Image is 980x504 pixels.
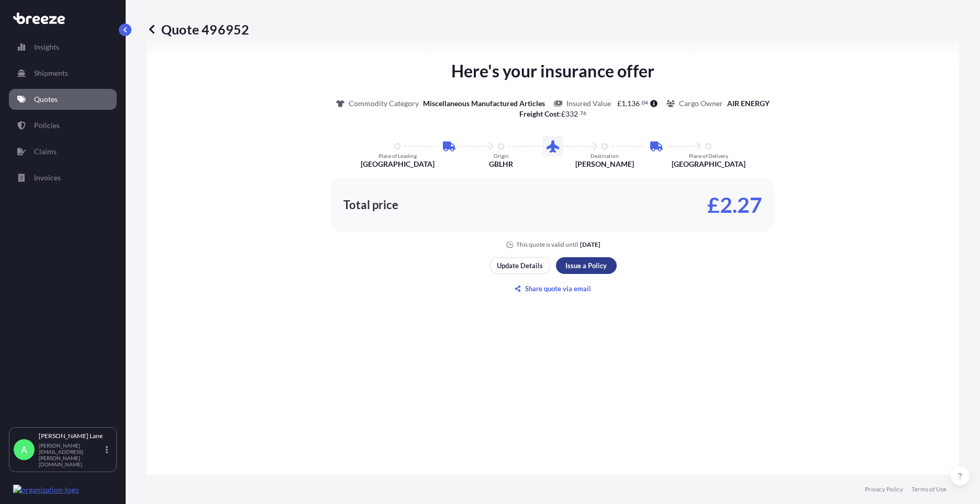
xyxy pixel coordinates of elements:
[451,59,654,84] p: Here's your insurance offer
[423,98,545,109] p: Miscellaneous Manufactured Articles
[519,109,559,118] b: Freight Cost
[679,98,723,109] p: Cargo Owner
[349,98,419,109] p: Commodity Category
[34,173,61,183] p: Invoices
[707,197,762,213] p: £2.27
[727,98,770,109] p: AIR ENERGY
[561,110,565,118] span: £
[9,37,117,58] a: Insights
[9,115,117,136] a: Policies
[34,94,58,105] p: Quotes
[494,153,509,159] p: Origin
[627,100,640,107] span: 136
[519,109,586,119] p: :
[516,240,578,249] p: This quote is valid until
[21,444,27,455] span: A
[34,68,68,78] p: Shipments
[689,153,728,159] p: Place of Delivery
[9,141,117,162] a: Claims
[865,485,903,494] a: Privacy Policy
[13,485,79,495] img: organization-logo
[578,111,580,115] span: .
[565,110,578,118] span: 332
[626,100,627,107] span: ,
[34,42,59,52] p: Insights
[34,120,60,131] p: Policies
[642,101,648,105] span: 04
[9,89,117,110] a: Quotes
[580,240,600,249] p: [DATE]
[39,432,104,440] p: [PERSON_NAME] Lane
[565,260,607,271] p: Issue a Policy
[34,146,57,157] p: Claims
[147,21,249,38] p: Quote 496952
[621,100,626,107] span: 1
[9,167,117,188] a: Invoices
[556,257,617,274] button: Issue a Policy
[489,257,551,274] button: Update Details
[525,283,591,294] p: Share quote via email
[343,200,398,210] p: Total price
[489,280,617,297] button: Share quote via email
[575,159,634,169] p: [PERSON_NAME]
[378,153,417,159] p: Place of Loading
[39,442,104,467] p: [PERSON_NAME][EMAIL_ADDRESS][PERSON_NAME][DOMAIN_NAME]
[911,485,946,494] a: Terms of Use
[580,111,586,115] span: 76
[497,260,543,271] p: Update Details
[640,101,641,105] span: .
[591,153,619,159] p: Destination
[489,159,513,169] p: GBLHR
[566,98,611,109] p: Insured Value
[672,159,745,169] p: [GEOGRAPHIC_DATA]
[9,63,117,84] a: Shipments
[361,159,435,169] p: [GEOGRAPHIC_DATA]
[617,100,621,107] span: £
